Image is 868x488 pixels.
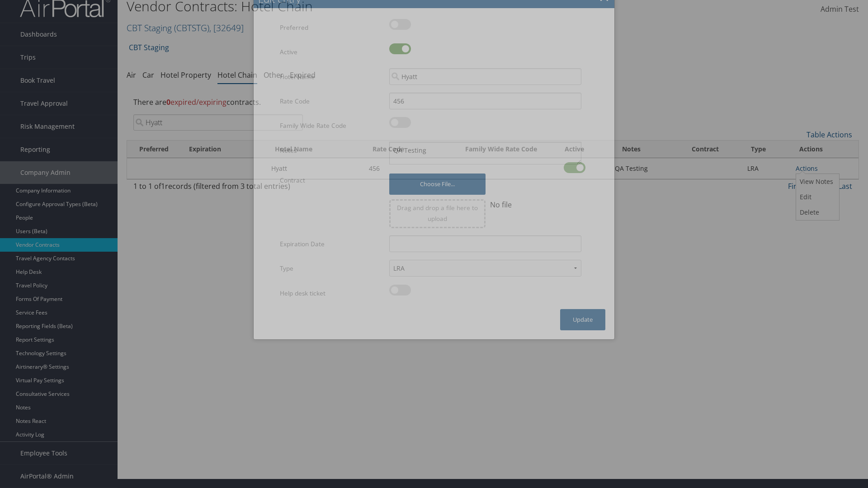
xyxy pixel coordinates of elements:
[280,68,382,85] label: Hotel Name
[280,285,382,302] label: Help desk ticket
[280,235,382,253] label: Expiration Date
[560,309,605,330] button: Update
[280,260,382,277] label: Type
[280,142,382,159] label: Notes
[397,203,478,223] span: Drag and drop a file here to upload
[280,117,382,134] label: Family Wide Rate Code
[280,93,382,110] label: Rate Code
[490,200,512,210] span: No file
[280,19,382,36] label: Preferred
[280,43,382,61] label: Active
[280,172,382,189] label: Contract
